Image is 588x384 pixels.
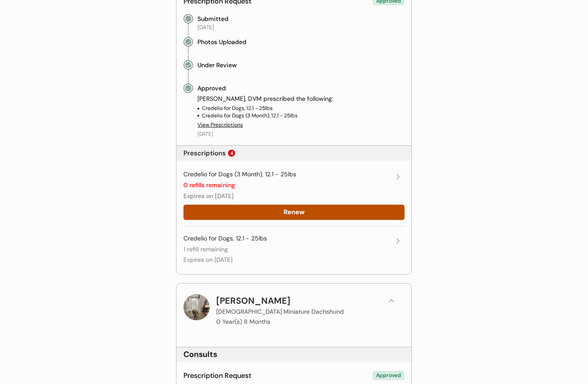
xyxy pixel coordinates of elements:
[183,256,232,264] div: Expires on [DATE]
[197,14,228,24] div: Submitted
[183,234,267,243] div: Credelio for Dogs, 12.1 - 25lbs
[183,192,234,201] div: Expires on [DATE]
[197,24,214,31] div: [DATE]
[183,181,235,190] div: 0 refills remaining
[183,205,405,220] button: Renew
[202,112,297,120] div: Credelio for Dogs (3 Month), 12.1 - 25lbs
[183,371,251,381] div: Prescription Request
[216,294,291,307] div: [PERSON_NAME]
[216,319,270,325] p: 0 Year(s) 8 Months
[197,37,246,47] div: Photos Uploaded
[197,83,226,93] div: Approved
[183,245,228,254] div: 1 refill remaining
[183,149,226,158] div: Prescriptions
[230,151,233,156] div: 4
[197,95,405,103] div: [PERSON_NAME], DVM prescribed the following:
[183,349,217,360] div: Consults
[197,121,243,129] div: View Prescriptions
[183,170,296,179] div: Credelio for Dogs (3 Month), 12.1 - 25lbs
[202,105,273,112] div: Credelio for Dogs, 12.1 - 25lbs
[216,307,344,316] div: [DEMOGRAPHIC_DATA] Miniature Dachshund
[197,60,237,70] div: Under Review
[373,371,405,380] div: Approved
[197,130,213,138] div: [DATE]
